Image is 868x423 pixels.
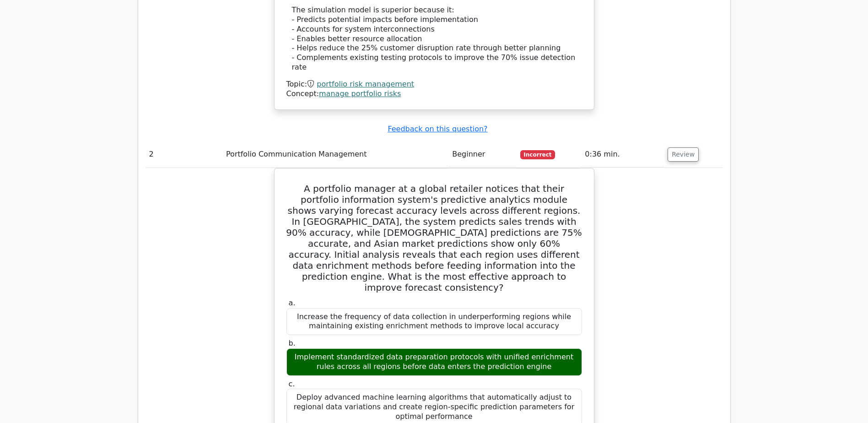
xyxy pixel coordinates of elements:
[388,125,487,133] a: Feedback on this question?
[520,150,555,159] span: Incorrect
[222,141,448,168] td: Portfolio Communication Management
[319,89,401,98] a: manage portfolio risks
[286,89,582,99] div: Concept:
[289,298,296,307] span: a.
[289,380,295,388] span: c.
[286,348,582,376] div: Implement standardized data preparation protocols with unified enrichment rules across all region...
[286,183,583,293] h5: A portfolio manager at a global retailer notices that their portfolio information system's predic...
[289,339,296,347] span: b.
[286,80,582,89] div: Topic:
[317,80,414,88] a: portfolio risk management
[146,141,223,168] td: 2
[286,308,582,336] div: Increase the frequency of data collection in underperforming regions while maintaining existing e...
[668,147,699,162] button: Review
[448,141,516,168] td: Beginner
[581,141,664,168] td: 0:36 min.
